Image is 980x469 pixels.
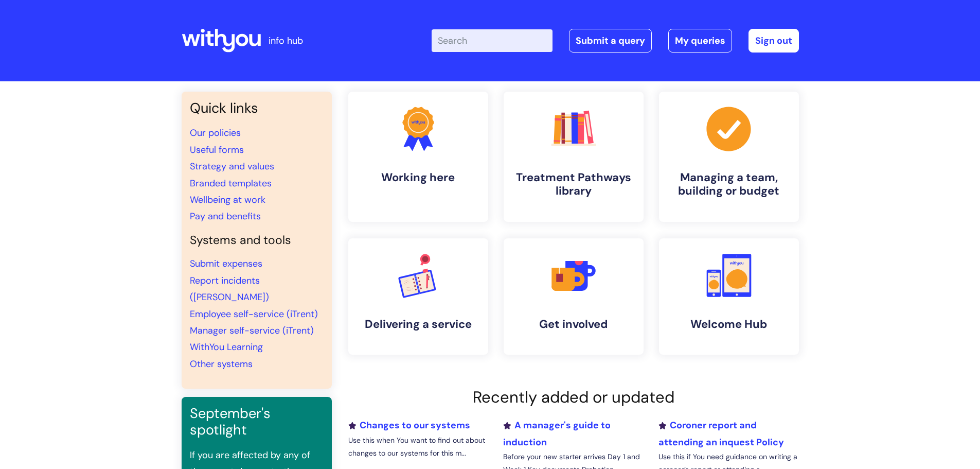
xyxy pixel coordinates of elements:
[348,238,488,355] a: Delivering a service
[348,92,488,222] a: Working here
[357,318,480,331] h4: Delivering a service
[668,29,732,53] a: My queries
[504,238,644,355] a: Get involved
[190,405,324,439] h3: September's spotlight
[190,210,261,222] a: Pay and benefits
[512,171,635,198] h4: Treatment Pathways library
[348,434,488,460] p: Use this when You want to find out about changes to our systems for this m...
[569,29,652,53] a: Submit a query
[190,324,314,337] a: Manager self-service (iTrent)
[190,341,263,353] a: WithYou Learning
[658,419,784,448] a: Coroner report and attending an inquest Policy
[190,194,265,206] a: Wellbeing at work
[190,100,324,116] h3: Quick links
[659,238,799,355] a: Welcome Hub
[190,257,262,270] a: Submit expenses
[503,419,611,448] a: A manager's guide to induction
[667,171,791,198] h4: Managing a team, building or budget
[190,308,318,320] a: Employee self-service (iTrent)
[659,92,799,222] a: Managing a team, building or budget
[190,177,272,189] a: Branded templates
[432,29,553,52] input: Search
[348,388,799,407] h2: Recently added or updated
[667,318,791,331] h4: Welcome Hub
[512,318,635,331] h4: Get involved
[190,144,244,156] a: Useful forms
[432,29,799,53] div: | -
[749,29,799,53] a: Sign out
[190,233,324,248] h4: Systems and tools
[190,358,253,370] a: Other systems
[348,419,470,431] a: Changes to our systems
[190,274,269,303] a: Report incidents ([PERSON_NAME])
[357,171,480,184] h4: Working here
[269,32,303,49] p: info hub
[190,127,241,139] a: Our policies
[504,92,644,222] a: Treatment Pathways library
[190,160,274,172] a: Strategy and values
